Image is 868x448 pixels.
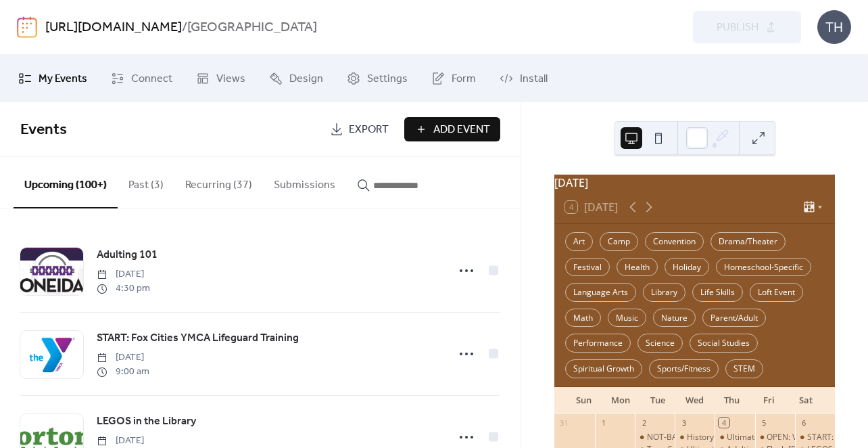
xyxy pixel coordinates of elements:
[97,282,150,296] span: 4:30 pm
[675,432,715,443] div: History Museum at the Castle: Home School Day
[750,387,788,414] div: Fri
[97,247,158,263] span: Adulting 101
[565,258,610,277] div: Festival
[679,418,689,428] div: 3
[702,309,766,328] div: Parent/Adult
[97,267,150,282] span: [DATE]
[349,122,389,138] span: Export
[676,387,713,414] div: Wed
[131,71,172,87] span: Connect
[489,60,558,97] a: Install
[602,387,640,414] div: Mon
[520,71,548,87] span: Install
[97,365,149,379] span: 9:00 am
[554,175,835,191] div: [DATE]
[187,15,317,41] b: [GEOGRAPHIC_DATA]
[565,387,602,414] div: Sun
[799,418,809,428] div: 6
[599,418,609,428] div: 1
[421,60,486,97] a: Form
[759,418,769,428] div: 5
[608,309,646,328] div: Music
[216,71,245,87] span: Views
[600,232,638,251] div: Camp
[182,15,187,41] b: /
[645,232,704,251] div: Convention
[617,258,658,277] div: Health
[817,10,851,44] div: TH
[755,432,795,443] div: OPEN: VHS Resource Library
[97,246,158,264] a: Adulting 101
[558,418,569,428] div: 31
[404,117,500,141] button: Add Event
[640,387,677,414] div: Tue
[433,122,490,138] span: Add Event
[649,359,719,378] div: Sports/Fitness
[565,334,631,353] div: Performance
[186,60,256,97] a: Views
[45,15,182,41] a: [URL][DOMAIN_NAME]
[97,330,299,347] a: START: Fox Cities YMCA Lifeguard Training
[263,157,346,207] button: Submissions
[687,432,854,443] div: History Museum at the Castle: Home [DATE]
[635,432,675,443] div: NOT-BACK-TO-SCHOOL HOMESCHOOL-FAMILY MOVIE EVENT
[716,258,811,277] div: Homeschool-Specific
[725,359,763,378] div: STEM
[750,283,803,302] div: Loft Event
[643,283,685,302] div: Library
[639,418,649,428] div: 2
[320,117,399,141] a: Export
[565,232,593,251] div: Art
[367,71,408,87] span: Settings
[97,330,299,346] span: START: Fox Cities YMCA Lifeguard Training
[97,413,196,430] a: LEGOS in the Library
[97,434,155,448] span: [DATE]
[719,418,729,428] div: 4
[565,359,642,378] div: Spiritual Growth
[565,309,601,328] div: Math
[259,60,333,97] a: Design
[713,387,750,414] div: Thu
[452,71,476,87] span: Form
[20,115,67,145] span: Events
[665,258,709,277] div: Holiday
[17,16,37,38] img: logo
[8,60,97,97] a: My Events
[565,283,636,302] div: Language Arts
[97,351,149,365] span: [DATE]
[795,432,835,443] div: START: Fox Cities YMCA Lifeguard Training
[97,413,196,430] span: LEGOS in the Library
[289,71,323,87] span: Design
[174,157,263,207] button: Recurring (37)
[118,157,174,207] button: Past (3)
[39,71,87,87] span: My Events
[653,309,696,328] div: Nature
[337,60,418,97] a: Settings
[101,60,183,97] a: Connect
[14,157,118,208] button: Upcoming (100+)
[787,387,824,414] div: Sat
[710,232,786,251] div: Drama/Theater
[637,334,683,353] div: Science
[690,334,758,353] div: Social Studies
[715,432,754,443] div: Ultimate Fusion Athletics: Family Open Gym
[692,283,743,302] div: Life Skills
